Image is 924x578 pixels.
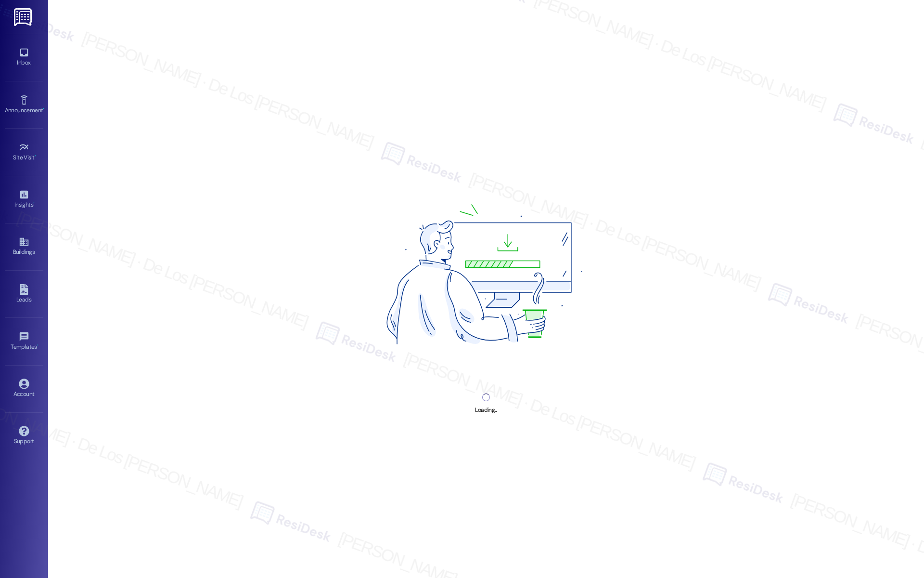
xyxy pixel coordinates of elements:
[14,8,34,26] img: ResiDesk Logo
[5,423,43,449] a: Support
[5,281,43,307] a: Leads
[5,376,43,402] a: Account
[5,186,43,212] a: Insights •
[475,405,497,415] div: Loading...
[5,139,43,165] a: Site Visit •
[33,200,35,207] span: •
[5,328,43,355] a: Templates •
[5,44,43,70] a: Inbox
[35,153,36,159] span: •
[37,342,38,349] span: •
[5,234,43,260] a: Buildings
[43,105,44,112] span: •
